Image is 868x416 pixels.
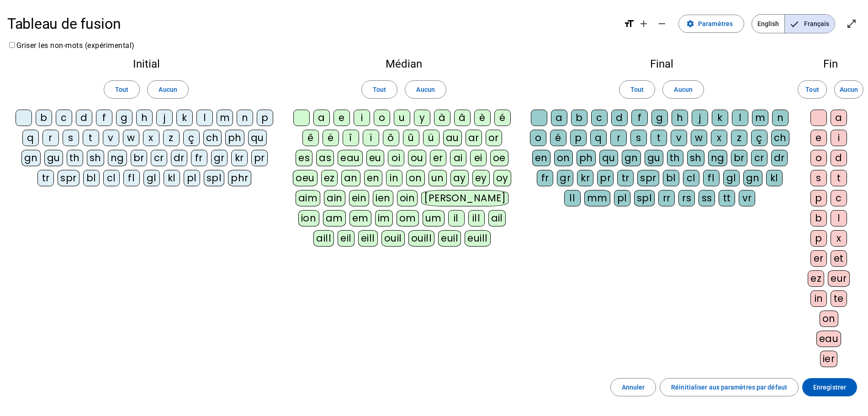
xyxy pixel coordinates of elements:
div: ng [108,150,127,166]
div: pl [184,170,200,186]
div: ouil [381,230,405,247]
div: ë [323,130,339,146]
div: en [532,150,550,166]
div: ouill [408,230,434,247]
mat-icon: settings [686,20,694,28]
div: eau [338,150,363,166]
div: f [96,110,112,126]
div: p [257,110,273,126]
div: on [554,150,573,166]
h2: Final [530,58,793,69]
div: h [672,110,688,126]
div: dr [171,150,187,166]
div: k [176,110,193,126]
div: o [374,110,390,126]
div: ain [324,190,345,206]
div: aim [296,190,321,206]
div: v [671,130,687,146]
div: en [364,170,382,186]
span: English [752,15,784,33]
div: e [810,130,827,146]
div: er [430,150,446,166]
div: ç [751,130,767,146]
div: n [237,110,253,126]
button: Aucun [662,80,704,99]
div: a [313,110,330,126]
div: [PERSON_NAME] [421,190,508,206]
div: p [570,130,587,146]
div: er [810,250,827,267]
span: Aucun [416,84,434,95]
mat-icon: open_in_full [846,18,857,29]
div: c [591,110,608,126]
div: gr [211,150,228,166]
div: gn [743,170,762,186]
div: ll [564,190,581,206]
div: b [36,110,52,126]
div: kr [577,170,593,186]
div: y [414,110,430,126]
div: d [611,110,628,126]
div: m [217,110,233,126]
span: Enregistrer [813,382,846,393]
div: oin [397,190,418,206]
div: m [752,110,768,126]
div: w [123,130,139,146]
h2: Fin [808,58,853,69]
div: tr [37,170,54,186]
div: ü [423,130,439,146]
div: a [831,110,847,126]
div: t [651,130,667,146]
div: ier [820,351,838,367]
div: ez [808,270,824,287]
div: phr [228,170,251,186]
div: br [731,150,747,166]
div: ei [470,150,487,166]
h1: Tableau de fusion [7,9,616,38]
div: eau [816,331,842,347]
div: é [494,110,511,126]
mat-button-toggle-group: Language selection [752,14,835,33]
div: ng [708,150,727,166]
div: ar [466,130,482,146]
div: eil [338,230,355,247]
div: p [810,190,827,206]
button: Aucun [147,80,188,99]
div: oy [493,170,511,186]
div: o [530,130,546,146]
button: Enregistrer [802,378,857,396]
div: eur [828,270,850,287]
div: oe [490,150,508,166]
div: br [131,150,147,166]
div: eill [358,230,378,247]
div: om [397,210,419,226]
div: spr [637,170,659,186]
div: pr [251,150,268,166]
button: Tout [619,80,655,99]
div: l [732,110,748,126]
div: aill [313,230,334,247]
div: te [831,290,847,307]
div: ch [771,130,789,146]
div: c [56,110,72,126]
span: Réinitialiser aux paramètres par défaut [671,382,787,393]
div: oi [388,150,404,166]
div: tt [719,190,735,206]
div: z [163,130,180,146]
div: un [429,170,447,186]
div: tr [617,170,634,186]
div: euil [438,230,461,247]
div: cr [151,150,167,166]
div: on [820,311,838,327]
div: fr [537,170,553,186]
div: p [810,230,827,247]
div: fl [123,170,140,186]
button: Tout [361,80,397,99]
div: gu [44,150,63,166]
mat-icon: remove [656,18,667,29]
div: e [333,110,350,126]
div: fl [703,170,720,186]
div: t [831,170,847,186]
div: bl [663,170,679,186]
label: Griser les non-mots (expérimental) [7,41,135,50]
